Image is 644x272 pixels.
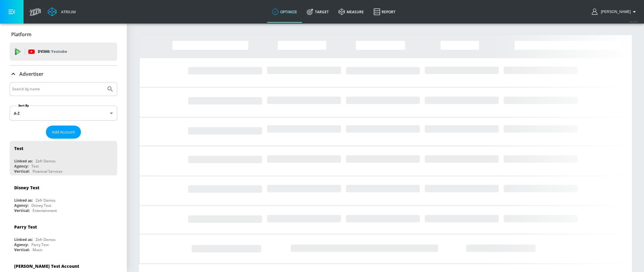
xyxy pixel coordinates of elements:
[14,146,23,151] div: Test
[592,8,638,15] button: [PERSON_NAME]
[14,224,37,230] div: Parry Test
[48,7,76,16] a: Atrium
[38,48,67,55] p: DV360:
[14,247,30,252] div: Vertical:
[630,20,638,23] span: v 4.28.0
[33,247,43,252] div: Music
[31,203,51,208] div: Disney Test
[10,106,117,121] div: A-Z
[10,141,117,175] div: TestLinked as:Zefr DemosAgency:TestVertical:Financial Services
[14,164,28,169] div: Agency:
[17,104,30,107] label: Sort By
[14,169,30,174] div: Vertical:
[19,71,43,77] p: Advertiser
[36,158,56,164] div: Zefr Demos
[36,198,56,203] div: Zefr Demos
[598,10,631,14] span: login as: yen.lopezgallardo@zefr.com
[369,1,400,23] a: Report
[11,31,31,38] p: Platform
[14,198,33,203] div: Linked as:
[10,180,117,215] div: Disney TestLinked as:Zefr DemosAgency:Disney TestVertical:Entertainment
[10,66,117,82] div: Advertiser
[14,185,39,190] div: Disney Test
[31,242,49,247] div: Parry Test
[52,129,75,136] span: Add Account
[14,208,30,213] div: Vertical:
[14,237,33,242] div: Linked as:
[33,169,62,174] div: Financial Services
[267,1,302,23] a: optimize
[10,219,117,254] div: Parry TestLinked as:Zefr DemosAgency:Parry TestVertical:Music
[12,85,104,93] input: Search by name
[36,237,56,242] div: Zefr Demos
[14,263,79,269] div: [PERSON_NAME] Test Account
[14,242,28,247] div: Agency:
[46,126,81,139] button: Add Account
[51,48,67,55] p: Youtube
[31,164,39,169] div: Test
[302,1,334,23] a: Target
[14,158,33,164] div: Linked as:
[14,203,28,208] div: Agency:
[334,1,369,23] a: measure
[10,26,117,43] div: Platform
[33,208,57,213] div: Entertainment
[59,9,76,14] div: Atrium
[10,43,117,61] div: DV360: Youtube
